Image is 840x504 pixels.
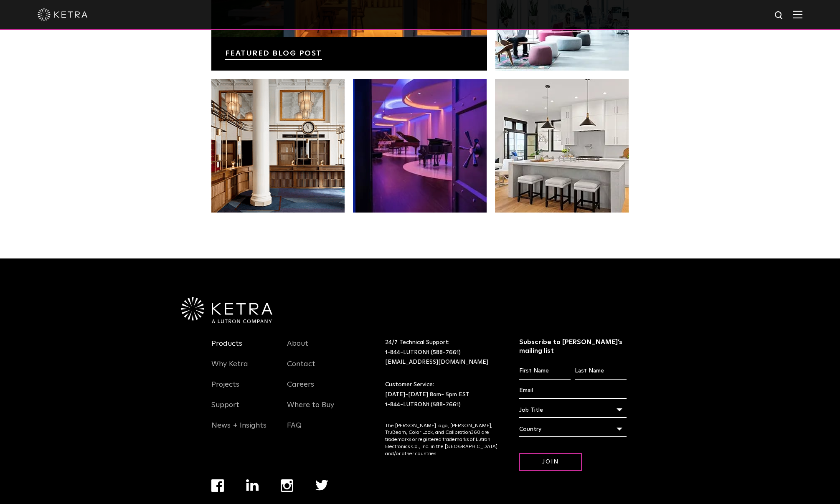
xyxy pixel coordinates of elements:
a: Contact [287,360,315,379]
input: Email [519,383,627,399]
img: Ketra-aLutronCo_White_RGB [181,297,272,323]
p: 24/7 Technical Support: [385,338,498,367]
a: [EMAIL_ADDRESS][DOMAIN_NAME] [385,359,488,365]
div: Navigation Menu [211,338,275,440]
div: Job Title [519,402,627,418]
img: linkedin [246,479,259,491]
a: Careers [287,380,314,399]
a: Where to Buy [287,400,334,420]
img: ketra-logo-2019-white [38,8,88,21]
img: Hamburger%20Nav.svg [793,10,802,18]
a: News + Insights [211,421,266,440]
h3: Subscribe to [PERSON_NAME]’s mailing list [519,338,627,355]
img: twitter [315,480,328,491]
img: search icon [774,10,784,21]
p: Customer Service: [DATE]-[DATE] 8am- 5pm EST [385,380,498,410]
a: Products [211,339,242,358]
input: First Name [519,363,571,379]
div: Country [519,421,627,437]
img: instagram [281,479,293,492]
input: Join [519,453,582,471]
img: facebook [211,479,224,492]
a: FAQ [287,421,302,440]
p: The [PERSON_NAME] logo, [PERSON_NAME], TruBeam, Color Lock, and Calibration360 are trademarks or ... [385,423,498,458]
a: About [287,339,308,358]
a: Projects [211,380,239,399]
input: Last Name [575,363,626,379]
a: 1-844-LUTRON1 (588-7661) [385,350,461,355]
a: Support [211,400,239,420]
div: Navigation Menu [287,338,350,440]
a: 1-844-LUTRON1 (588-7661) [385,402,461,408]
a: Why Ketra [211,360,248,379]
